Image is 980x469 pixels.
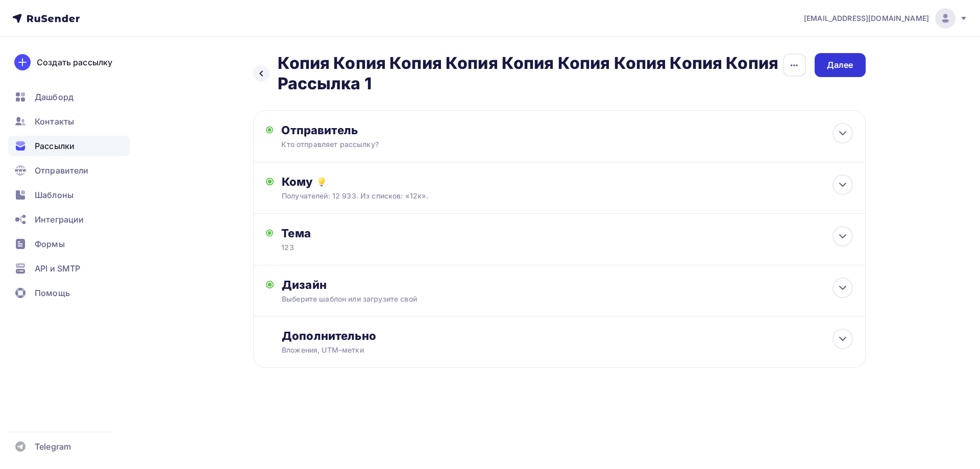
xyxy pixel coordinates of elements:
[282,345,796,355] div: Вложения, UTM–метки
[35,262,80,275] span: API и SMTP
[281,123,502,137] div: Отправитель
[804,13,929,23] span: [EMAIL_ADDRESS][DOMAIN_NAME]
[35,115,74,128] span: Контакты
[35,440,71,453] span: Telegram
[8,160,130,181] a: Отправители
[37,56,112,68] div: Создать рассылку
[278,53,782,94] h2: Копия Копия Копия Копия Копия Копия Копия Копия Копия Рассылка 1
[35,213,84,226] span: Интеграции
[8,185,130,205] a: Шаблоны
[8,87,130,107] a: Дашборд
[827,59,853,71] div: Далее
[35,164,89,177] span: Отправители
[35,140,75,152] span: Рассылки
[35,287,70,299] span: Помощь
[281,139,480,150] div: Кто отправляет рассылку?
[282,175,852,189] div: Кому
[282,278,852,292] div: Дизайн
[282,191,796,201] div: Получателей: 12 933. Из списков: «12к».
[8,111,130,132] a: Контакты
[281,226,483,240] div: Тема
[35,238,65,250] span: Формы
[35,189,73,201] span: Шаблоны
[281,242,463,253] div: 123
[35,91,73,103] span: Дашборд
[282,329,852,343] div: Дополнительно
[282,294,796,304] div: Выберите шаблон или загрузите свой
[8,136,130,156] a: Рассылки
[804,8,968,29] a: [EMAIL_ADDRESS][DOMAIN_NAME]
[8,234,130,254] a: Формы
